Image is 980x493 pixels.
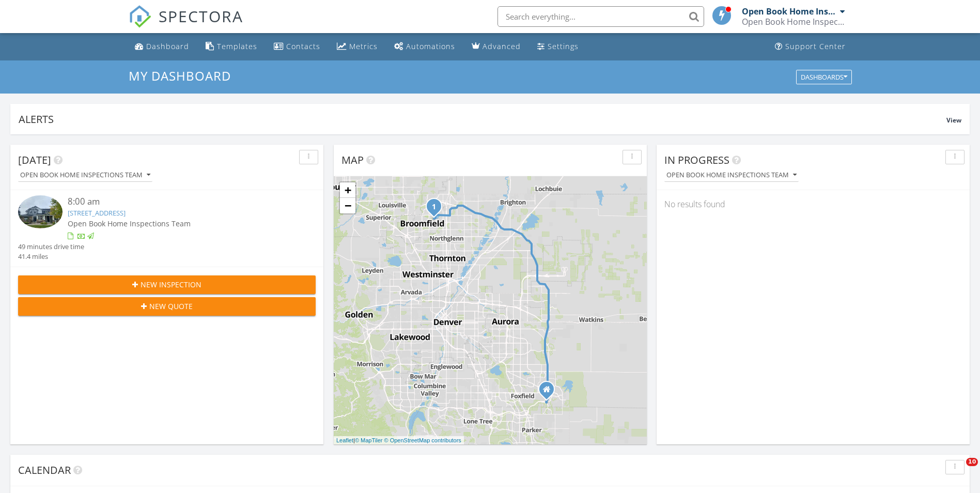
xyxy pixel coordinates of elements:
span: Open Book Home Inspections Team [68,219,191,228]
div: 8:00 am [68,195,291,208]
span: New Quote [149,301,193,312]
a: Advanced [468,37,525,56]
div: No results found [657,190,970,218]
a: Templates [201,37,261,56]
button: Open Book Home Inspections Team [664,168,799,182]
span: New Inspection [141,279,201,290]
span: Map [341,153,364,167]
div: Settings [548,41,579,51]
a: © OpenStreetMap contributors [384,437,461,443]
input: Search everything... [497,6,704,27]
a: 8:00 am [STREET_ADDRESS] Open Book Home Inspections Team 49 minutes drive time 41.4 miles [18,195,316,261]
img: The Best Home Inspection Software - Spectora [129,5,151,28]
div: Open Book Home Inspections [742,17,845,27]
div: 7695 S Winnipeg St, Aurora CO 80016 [547,389,553,395]
div: Open Book Home Inspections Team [20,172,150,179]
img: 9296775%2Fcover_photos%2FG0pVtpAEnnjs2PhuiGf9%2Fsmall.9296775-1756304031573 [18,195,63,228]
div: Support Center [785,41,846,51]
div: Metrics [349,41,378,51]
span: Calendar [18,463,71,477]
a: SPECTORA [129,14,243,36]
span: In Progress [664,153,729,167]
button: New Quote [18,297,316,316]
div: Dashboards [801,73,847,81]
span: SPECTORA [159,5,243,27]
div: | [334,436,464,445]
i: 1 [432,204,436,211]
a: [STREET_ADDRESS] [68,208,126,218]
div: Open Book Home Inspections Team [666,172,797,179]
div: Dashboard [146,41,189,51]
button: New Inspection [18,275,316,294]
a: © MapTiler [355,437,383,443]
div: 49 minutes drive time [18,242,84,252]
div: 2550 Winding River Dr Unit E 1, Broomfield, CO 80023 [434,206,440,212]
a: Metrics [333,37,382,56]
a: Dashboard [131,37,193,56]
div: Advanced [483,41,521,51]
a: Automations (Basic) [390,37,459,56]
a: Leaflet [336,437,353,443]
a: Support Center [771,37,850,56]
div: 41.4 miles [18,252,84,261]
div: Open Book Home Inspections Team [742,6,837,17]
span: [DATE] [18,153,51,167]
div: Templates [217,41,257,51]
a: Contacts [270,37,324,56]
span: 10 [966,458,978,466]
a: Settings [533,37,583,56]
iframe: Intercom live chat [945,458,970,483]
div: Automations [406,41,455,51]
button: Dashboards [796,70,852,84]
div: Alerts [19,112,946,126]
a: Zoom in [340,182,355,198]
span: My Dashboard [129,67,231,84]
span: View [946,116,961,125]
button: Open Book Home Inspections Team [18,168,152,182]
a: Zoom out [340,198,355,213]
div: Contacts [286,41,320,51]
